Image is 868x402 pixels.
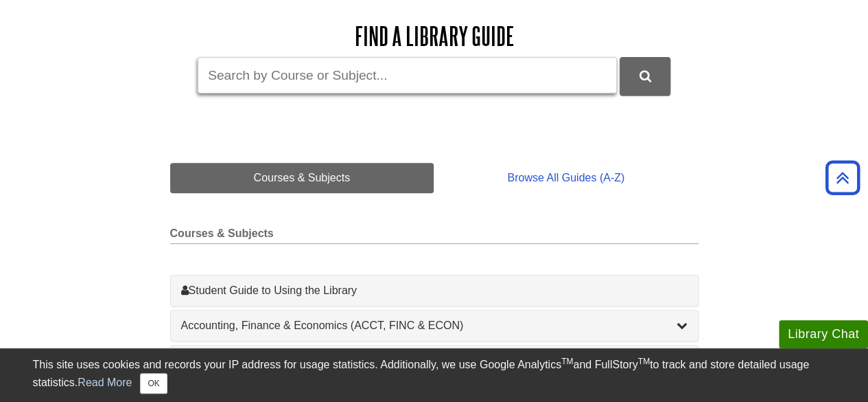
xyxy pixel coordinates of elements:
button: Close [140,373,167,394]
a: Browse All Guides (A-Z) [434,163,698,193]
button: DU Library Guides Search [620,57,670,95]
sup: TM [638,357,650,366]
i: Search Library Guides [640,70,651,82]
a: Read More [78,377,132,388]
a: Courses & Subjects [170,163,434,193]
a: Back to Top [821,168,865,187]
div: This site uses cookies and records your IP address for usage statistics. Additionally, we use Goo... [33,357,836,394]
h2: Courses & Subjects [170,227,699,244]
h2: Find a Library Guide [170,22,699,50]
button: Library Chat [779,320,868,348]
a: Accounting, Finance & Economics (ACCT, FINC & ECON) [181,317,688,334]
a: Student Guide to Using the Library [181,282,688,299]
sup: TM [561,357,573,366]
input: Search by Course or Subject... [198,57,617,93]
